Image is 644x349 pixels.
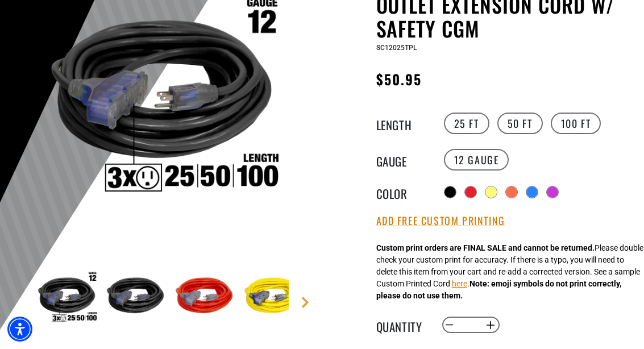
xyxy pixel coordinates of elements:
label: 100 FT [551,113,601,134]
button: Add Free Custom Printing [376,215,505,227]
legend: Color [376,185,433,200]
img: neon yellow [240,265,306,331]
div: Please double check your custom print for accuracy. If there is a typo, you will need to delete t... [376,242,643,302]
img: red [171,265,237,331]
div: Accessibility Menu [7,317,32,342]
legend: Length [376,116,433,131]
legend: Gauge [376,152,433,167]
label: 25 FT [444,113,489,134]
button: here [452,278,467,290]
a: Next [300,297,311,308]
img: black [102,265,168,331]
label: Quantity [376,318,433,333]
span: $50.95 [376,69,422,89]
span: SC12025TPL [376,44,417,52]
strong: Custom print orders are FINAL SALE and cannot be returned. [376,243,595,252]
strong: Note: emoji symbols do not print correctly, please do not use them. [376,279,621,300]
label: 12 Gauge [444,149,509,171]
label: 50 FT [497,113,543,134]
